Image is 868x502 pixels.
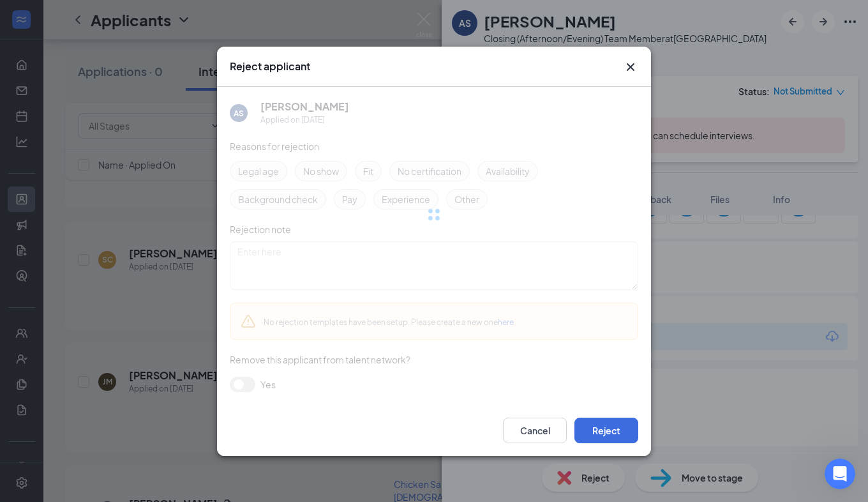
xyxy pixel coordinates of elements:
h3: Reject applicant [230,59,310,73]
svg: Cross [623,59,638,75]
iframe: Intercom live chat [825,459,855,489]
button: Reject [574,418,638,443]
button: Cancel [503,418,567,443]
button: Close [623,59,638,75]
